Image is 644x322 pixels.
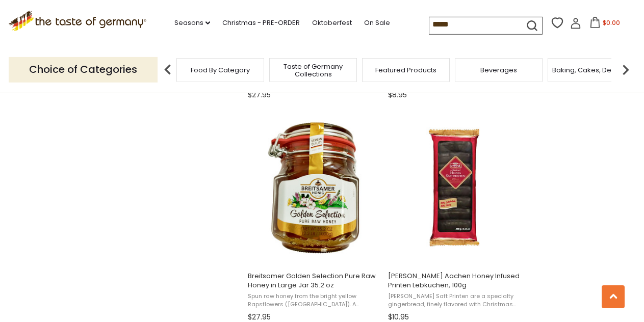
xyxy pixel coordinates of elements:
a: Seasons [174,17,210,29]
a: On Sale [364,17,390,29]
a: Taste of Germany Collections [272,63,354,78]
span: $0.00 [603,18,620,27]
img: Lambertz Honey Infused Printen Lebkuchen [387,120,522,255]
a: Featured Products [375,66,436,74]
span: [PERSON_NAME] Saft Printen are a specialty gingerbread, finely flavored with Christmas spices (su... [388,292,520,308]
a: Oktoberfest [312,17,352,29]
span: Spun raw honey from the bright yellow Rapsflowers ([GEOGRAPHIC_DATA]). A delicious and healthy sp... [248,292,380,308]
a: Christmas - PRE-ORDER [222,17,300,29]
p: Choice of Categories [9,57,158,82]
span: $27.95 [248,90,271,100]
a: Baking, Cakes, Desserts [552,66,631,74]
span: Breitsamer Golden Selection Pure Raw Honey in Large Jar 35.2 oz [248,272,380,290]
span: [PERSON_NAME] Aachen Honey Infused Printen Lebkuchen, 100g [388,272,520,290]
img: next arrow [615,60,636,80]
span: $8.95 [388,90,407,100]
a: Food By Category [191,66,250,74]
img: previous arrow [158,60,178,80]
a: Beverages [480,66,517,74]
button: $0.00 [583,17,627,32]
